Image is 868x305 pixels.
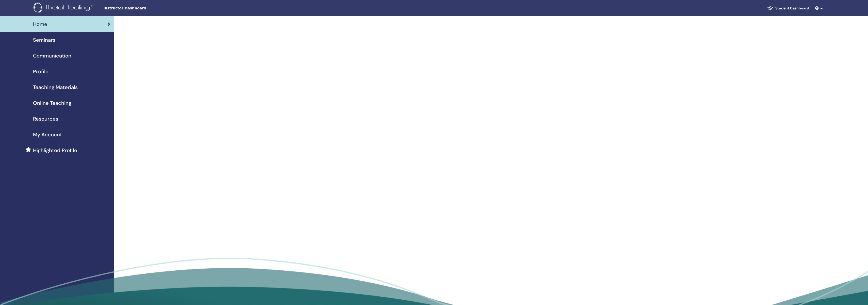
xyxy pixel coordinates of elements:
[767,6,773,10] img: graduation-cap-white.svg
[33,52,71,60] span: Communication
[34,3,94,14] img: logo.png
[33,115,58,123] span: Resources
[33,99,71,107] span: Online Teaching
[33,68,49,75] span: Profile
[33,20,47,28] span: Home
[33,131,62,138] span: My Account
[33,36,55,44] span: Seminars
[33,147,77,154] span: Highlighted Profile
[33,83,78,91] span: Teaching Materials
[103,6,180,11] span: Instructor Dashboard
[763,4,813,13] a: Student Dashboard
